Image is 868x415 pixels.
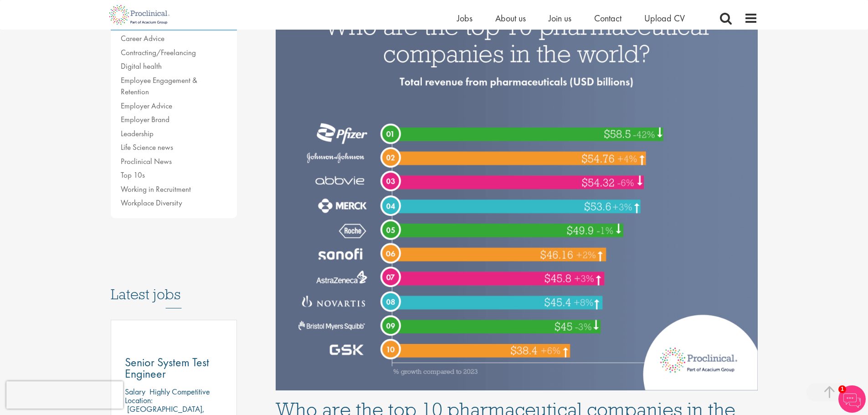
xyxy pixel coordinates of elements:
a: Senior System Test Engineer [125,357,223,379]
a: Jobs [457,12,473,24]
a: Life Science news [121,142,173,152]
a: Top 10s [121,170,145,180]
img: Chatbot [838,385,866,413]
iframe: reCAPTCHA [6,381,123,409]
a: Employer Advice [121,101,172,111]
a: Employer Brand [121,114,169,124]
p: Highly Competitive [149,386,210,397]
a: Contact [594,12,621,24]
a: Working in Recruitment [121,184,191,194]
span: Salary [125,386,145,397]
a: Proclinical News [121,156,172,166]
a: About us [495,12,526,24]
a: Workplace Diversity [121,198,182,208]
span: 1 [838,385,846,393]
a: Career Advice [121,33,164,43]
span: Senior System Test Engineer [125,354,209,381]
a: Digital health [121,61,162,71]
span: Location: [125,395,153,405]
h3: Latest jobs [111,264,237,308]
a: Employee Engagement & Retention [121,75,197,97]
a: Contracting/Freelancing [121,47,196,57]
a: Join us [549,12,571,24]
a: Upload CV [644,12,685,24]
a: Leadership [121,128,154,138]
